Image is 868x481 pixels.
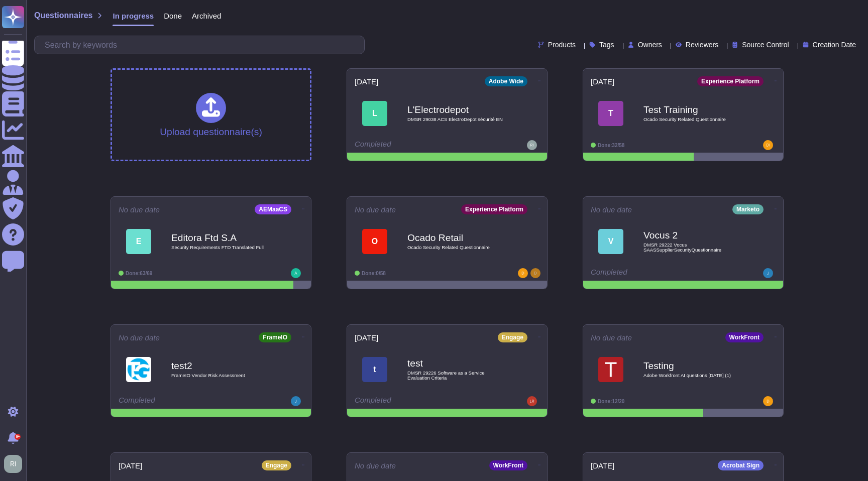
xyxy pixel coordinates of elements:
input: Search by keywords [40,36,364,54]
span: Done: 0/58 [362,271,386,276]
div: T [598,101,623,126]
div: WorkFront [489,460,527,470]
span: No due date [591,206,632,213]
b: L'Electrodepot [407,105,508,114]
img: user [291,268,301,278]
div: E [126,229,151,254]
span: Done [164,12,182,20]
span: No due date [119,206,160,213]
b: Vocus 2 [643,230,744,240]
span: [DATE] [355,78,378,85]
b: Editora Ftd S.A [171,233,272,243]
img: user [530,268,540,278]
div: Experience Platform [461,204,527,214]
span: No due date [591,334,632,341]
span: DMSR 29038 ACS ElectroDepot sécurité EN [407,117,508,122]
span: [DATE] [591,78,614,85]
span: Creation Date [813,41,856,48]
b: test [407,358,508,368]
div: Engage [498,332,527,342]
span: Source Control [742,41,789,48]
b: Ocado Retail [407,233,508,243]
div: Completed [355,396,478,406]
div: Upload questionnaire(s) [160,93,262,137]
img: user [527,396,537,406]
span: No due date [119,334,160,341]
span: Done: 63/69 [126,271,152,276]
span: Archived [192,12,221,20]
div: FrameIO [259,332,291,342]
span: No due date [355,206,396,213]
div: Engage [262,460,291,470]
span: Products [548,41,576,48]
span: Done: 32/58 [598,143,624,148]
span: [DATE] [355,334,378,341]
span: DMSR 29222 Vocus SAASSupplierSecurityQuestionnaire [643,243,744,252]
span: [DATE] [591,462,614,469]
div: Adobe Wide [485,76,527,86]
span: [DATE] [119,462,142,469]
img: Logo [126,357,151,382]
div: Acrobat Sign [718,460,764,470]
button: user [2,453,29,475]
img: user [763,268,773,278]
div: Completed [355,140,478,150]
div: Marketo [732,204,764,214]
img: user [4,455,22,473]
span: Questionnaires [34,12,92,20]
div: AEMaaCS [255,204,291,214]
span: Reviewers [686,41,718,48]
span: Done: 12/20 [598,399,624,404]
img: user [527,140,537,150]
span: DMSR 29226 Software as a Service Evaluation Criteria [407,371,508,380]
img: Logo [598,357,623,382]
span: Security Requirements FTD Translated Full [171,245,272,250]
img: user [518,268,528,278]
b: Test Training [643,105,744,114]
div: 9+ [15,434,21,440]
div: Completed [591,268,714,278]
img: user [763,140,773,150]
span: Ocado Security Related Questionnaire [643,117,744,122]
span: No due date [355,462,396,469]
div: Experience Platform [697,76,764,86]
span: Adobe Workfront AI questions [DATE] (1) [643,373,744,378]
div: t [362,357,387,382]
span: Owners [638,41,662,48]
div: L [362,101,387,126]
span: In progress [113,12,154,20]
div: Completed [119,396,242,406]
img: user [291,396,301,406]
span: Tags [599,41,614,48]
b: Testing [643,361,744,371]
span: Ocado Security Related Questionnaire [407,245,508,250]
div: WorkFront [725,332,764,342]
img: user [763,396,773,406]
div: V [598,229,623,254]
div: O [362,229,387,254]
b: test2 [171,361,272,371]
span: FrameIO Vendor Risk Assessment [171,373,272,378]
